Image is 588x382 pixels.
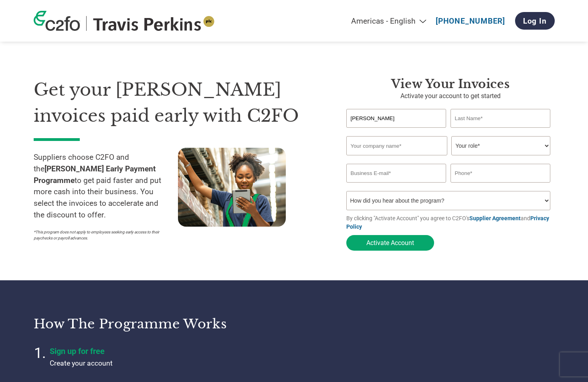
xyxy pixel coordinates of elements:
[34,316,284,332] h3: How the programme works
[451,183,551,188] div: Inavlid Phone Number
[451,136,550,155] select: Title/Role
[436,16,505,26] a: [PHONE_NUMBER]
[34,77,322,129] h1: Get your [PERSON_NAME] invoices paid early with C2FO
[93,16,215,31] img: Travis Perkins
[346,215,549,230] a: Privacy Policy
[515,12,555,30] a: Log In
[346,164,447,183] input: Invalid Email format
[346,77,555,91] h3: View your invoices
[346,156,551,161] div: Invalid company name or company name is too long
[50,358,250,368] p: Create your account
[346,109,447,128] input: First Name*
[178,148,286,227] img: supply chain worker
[50,346,250,356] h4: Sign up for free
[346,129,447,133] div: Invalid first name or first name is too long
[469,215,521,221] a: Supplier Agreement
[346,214,555,231] p: By clicking "Activate Account" you agree to C2FO's and
[451,109,551,128] input: Last Name*
[346,136,447,155] input: Your company name*
[34,164,156,185] strong: [PERSON_NAME] Early Payment Programme
[34,152,178,221] p: Suppliers choose C2FO and the to get paid faster and put more cash into their business. You selec...
[451,164,551,183] input: Phone*
[451,129,551,133] div: Invalid last name or last name is too long
[346,91,555,101] p: Activate your account to get started
[346,183,447,188] div: Inavlid Email Address
[34,229,170,241] p: *This program does not apply to employees seeking early access to their paychecks or payroll adva...
[346,235,434,251] button: Activate Account
[34,11,80,31] img: c2fo logo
